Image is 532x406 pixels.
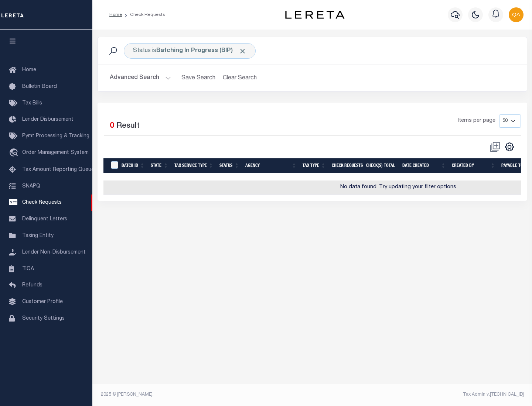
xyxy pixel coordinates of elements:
span: Bulletin Board [22,84,57,89]
th: Tax Type: activate to sort column ascending [300,158,329,173]
th: Check Requests [329,158,363,173]
span: Tax Bills [22,101,42,106]
th: State: activate to sort column ascending [148,158,171,173]
span: Order Management System [22,150,89,155]
span: Home [22,68,36,73]
span: Taxing Entity [22,233,54,238]
b: Batching In Progress (BIP) [156,48,246,54]
span: 0 [110,122,114,130]
span: Lender Disbursement [22,117,74,122]
th: Created By: activate to sort column ascending [449,158,498,173]
span: Click to Remove [239,47,246,55]
button: Clear Search [220,71,260,85]
li: Check Requests [122,11,165,18]
i: travel_explore [9,148,21,158]
span: Tax Amount Reporting Queue [22,167,94,172]
img: logo-dark.svg [285,11,344,19]
span: Customer Profile [22,299,63,304]
span: Refunds [22,283,42,288]
span: Lender Non-Disbursement [22,250,86,255]
label: Result [116,120,140,132]
span: Items per page [458,117,495,125]
th: Agency: activate to sort column ascending [242,158,300,173]
a: Home [109,13,122,17]
span: Delinquent Letters [22,217,67,222]
div: Tax Admin v.[TECHNICAL_ID] [318,391,524,398]
th: Status: activate to sort column ascending [216,158,242,173]
button: Advanced Search [110,71,171,85]
th: Check(s) Total [363,158,399,173]
span: Security Settings [22,316,65,321]
img: svg+xml;base64,PHN2ZyB4bWxucz0iaHR0cDovL3d3dy53My5vcmcvMjAwMC9zdmciIHBvaW50ZXItZXZlbnRzPSJub25lIi... [509,7,524,22]
span: TIQA [22,266,34,271]
th: Batch Id: activate to sort column ascending [119,158,148,173]
button: Save Search [177,71,220,85]
span: Pymt Processing & Tracking [22,134,89,139]
span: SNAPQ [22,183,40,189]
span: Check Requests [22,200,62,205]
div: 2025 © [PERSON_NAME]. [95,391,313,398]
th: Date Created: activate to sort column ascending [399,158,449,173]
div: Status is [124,43,256,59]
th: Tax Service Type: activate to sort column ascending [171,158,216,173]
